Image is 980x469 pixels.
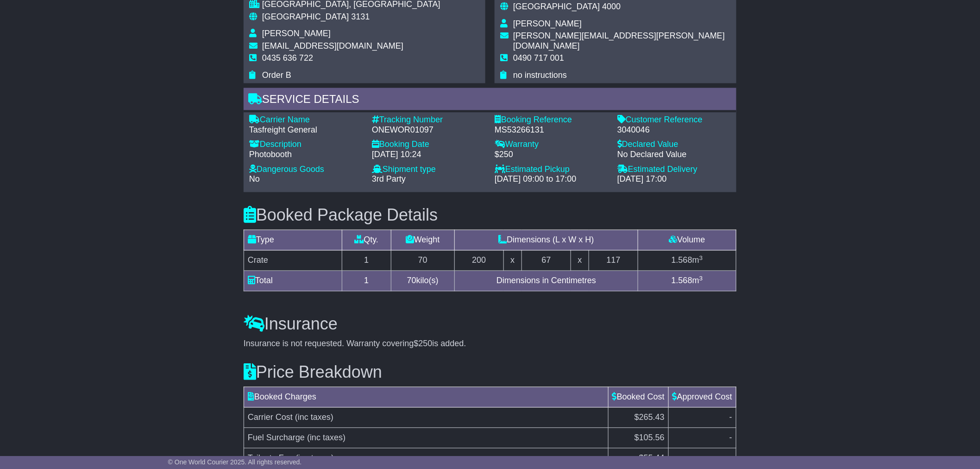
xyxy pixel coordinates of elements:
[372,126,485,136] div: ONEWOR01097
[513,19,582,28] span: [PERSON_NAME]
[699,275,703,282] sup: 3
[342,271,391,292] td: 1
[295,454,334,463] span: (inc taxes)
[262,70,291,80] span: Order B
[672,256,692,265] span: 1.568
[168,458,302,466] span: © One World Courier 2025. All rights reserved.
[244,88,736,113] div: Service Details
[262,12,349,21] span: [GEOGRAPHIC_DATA]
[244,339,736,349] div: Insurance is not requested. Warranty covering is added.
[342,230,391,251] td: Qty.
[503,251,521,271] td: x
[244,363,736,382] h3: Price Breakdown
[454,230,638,251] td: Dimensions (L x W x H)
[638,271,736,292] td: m
[372,165,485,175] div: Shipment type
[249,115,363,126] div: Carrier Name
[495,165,608,175] div: Estimated Pickup
[249,175,260,184] span: No
[372,150,485,160] div: [DATE] 10:24
[391,230,454,251] td: Weight
[342,251,391,271] td: 1
[454,251,503,271] td: 200
[639,454,665,463] span: $55.44
[244,315,736,334] h3: Insurance
[513,2,600,11] span: [GEOGRAPHIC_DATA]
[249,165,363,175] div: Dangerous Goods
[638,251,736,271] td: m
[372,115,485,126] div: Tracking Number
[617,165,731,175] div: Estimated Delivery
[729,413,732,422] span: -
[617,115,731,126] div: Customer Reference
[617,175,731,185] div: [DATE] 17:00
[248,433,305,443] span: Fuel Surcharge
[495,126,608,136] div: MS53266131
[495,150,608,160] div: $250
[617,150,731,160] div: No Declared Value
[295,413,333,422] span: (inc taxes)
[729,454,732,463] span: -
[262,29,331,38] span: [PERSON_NAME]
[634,413,665,422] span: $265.43
[244,206,736,225] h3: Booked Package Details
[699,255,703,262] sup: 3
[249,126,363,136] div: Tasfreight General
[244,271,342,292] td: Total
[391,251,454,271] td: 70
[495,140,608,150] div: Warranty
[571,251,589,271] td: x
[351,12,370,21] span: 3131
[617,140,731,150] div: Declared Value
[638,230,736,251] td: Volume
[372,140,485,150] div: Booking Date
[589,251,638,271] td: 117
[391,271,454,292] td: kilo(s)
[307,433,346,443] span: (inc taxes)
[729,433,732,443] span: -
[617,126,731,136] div: 3040046
[249,140,363,150] div: Description
[454,271,638,292] td: Dimensions in Centimetres
[602,2,621,11] span: 4000
[495,175,608,185] div: [DATE] 09:00 to 17:00
[522,251,571,271] td: 67
[262,41,403,51] span: [EMAIL_ADDRESS][DOMAIN_NAME]
[668,387,736,408] td: Approved Cost
[414,339,433,349] span: $250
[249,150,363,160] div: Photobooth
[513,31,725,51] span: [PERSON_NAME][EMAIL_ADDRESS][PERSON_NAME][DOMAIN_NAME]
[407,276,416,285] span: 70
[634,433,665,443] span: $105.56
[495,115,608,126] div: Booking Reference
[244,230,342,251] td: Type
[608,387,668,408] td: Booked Cost
[244,387,609,408] td: Booked Charges
[244,251,342,271] td: Crate
[248,454,293,463] span: Tailgate Fee
[513,53,564,63] span: 0490 717 001
[248,413,293,422] span: Carrier Cost
[372,175,406,184] span: 3rd Party
[513,70,567,80] span: no instructions
[262,53,313,63] span: 0435 636 722
[672,276,692,285] span: 1.568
